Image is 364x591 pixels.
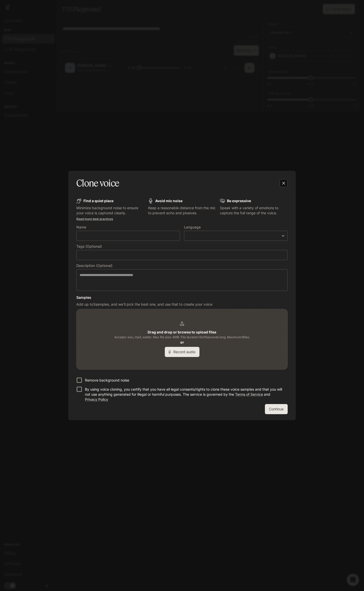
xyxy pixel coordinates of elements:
div: ​ [184,233,287,238]
a: Privacy Policy [85,397,108,402]
a: Read more best practices [76,217,113,221]
p: Minimize background noise to ensure your voice is captured clearly. [76,205,144,216]
b: Find a quiet place [83,199,113,203]
h5: Clone voice [76,177,119,189]
p: Description (Optional) [76,264,112,267]
p: By using voice cloning, you certify that you have all legal consents/rights to clone these voice ... [85,387,284,402]
p: Name [76,225,86,229]
a: Terms of Service [235,392,263,396]
b: Be expressive [227,199,251,203]
p: Tags (Optional) [76,245,102,248]
p: Keep a reasonable distance from the mic to prevent echo and plosives. [148,205,216,216]
button: Continue [265,404,288,414]
b: or [180,340,184,344]
p: Add up to 3 samples, and we'll pick the best one, and use that to create your voice [76,302,288,307]
p: Remove background noise [85,378,129,383]
b: Drag and drop or browse to upload files [148,330,216,334]
b: Avoid mic noise [155,199,183,203]
button: Record audio [165,347,199,357]
p: Speak with a variety of emotions to capture the full range of the voice. [220,205,288,216]
h6: Samples [76,295,288,300]
span: Accepts: wav, mp3, webm. Max file size: 4MB. File duration 5 to 15 seconds long. Maximum 3 files. [114,335,250,340]
p: Language [184,225,201,229]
